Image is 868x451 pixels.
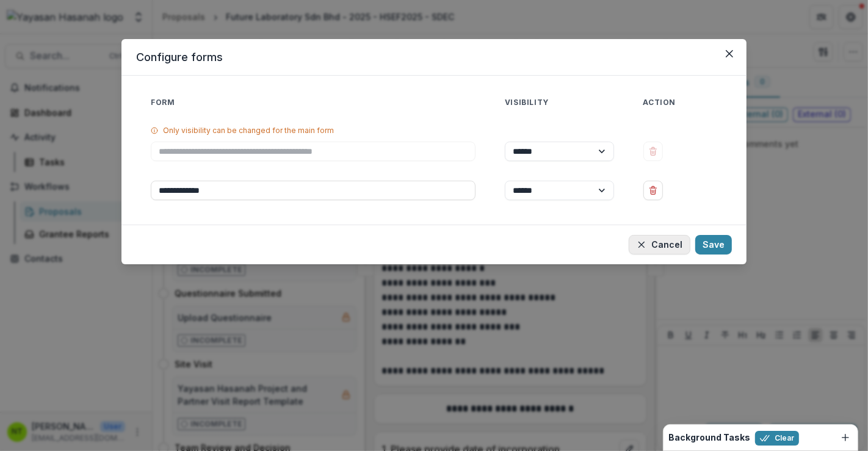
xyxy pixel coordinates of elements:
[136,90,490,115] th: Form
[668,433,750,443] h2: Background Tasks
[643,181,663,200] button: Delete Due Diligence
[629,90,732,115] th: Action
[838,430,853,445] button: Dismiss
[643,142,663,161] button: Delete Future Laboratory Sdn Bhd - 2025 - HSEF2025 - SDEC
[163,124,334,137] p: Only visibility can be changed for the main form
[490,90,629,115] th: Visibility
[755,431,799,446] button: Clear
[720,44,739,63] button: Close
[121,39,747,76] header: Configure forms
[629,235,690,254] button: Cancel
[695,235,732,254] button: Save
